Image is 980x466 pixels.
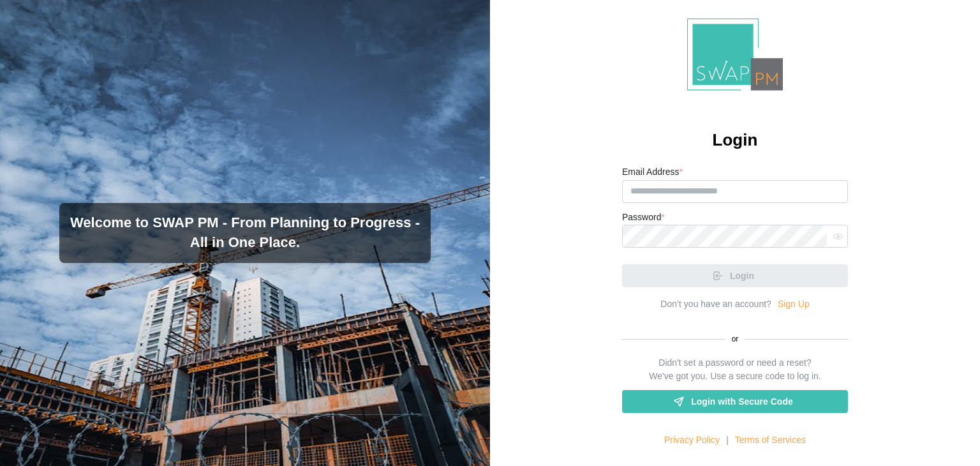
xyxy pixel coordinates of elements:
[735,433,806,447] a: Terms of Services
[622,165,683,179] label: Email Address
[778,297,810,312] a: Sign Up
[726,433,729,447] div: |
[70,213,420,253] h3: Welcome to SWAP PM - From Planning to Progress - All in One Place.
[691,391,792,412] span: Login with Secure Code
[622,333,848,345] div: or
[687,19,783,91] img: Logo
[713,129,758,151] h2: Login
[622,390,848,413] a: Login with Secure Code
[660,297,771,312] div: Don’t you have an account?
[664,433,720,447] a: Privacy Policy
[649,356,820,384] div: Didn't set a password or need a reset? We've got you. Use a secure code to log in.
[622,211,665,225] label: Password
